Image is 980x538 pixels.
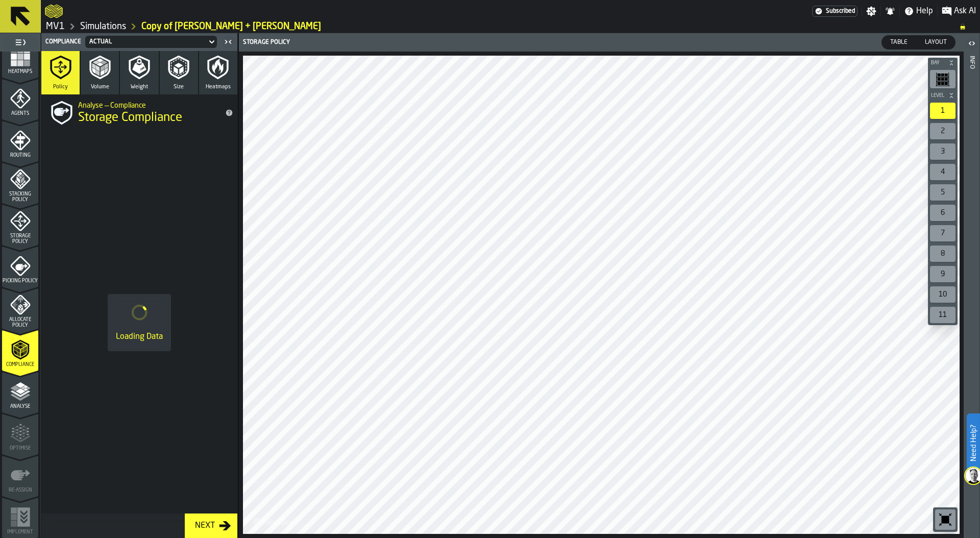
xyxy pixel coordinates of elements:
div: 7 [930,225,955,241]
span: Re-assign [2,487,38,493]
span: Compliance [2,362,38,368]
a: link-to-/wh/i/3ccf57d1-1e0c-4a81-a3bb-c2011c5f0d50/settings/billing [812,6,857,17]
svg: Reset zoom and position [937,511,953,528]
span: Bay [929,60,946,66]
li: menu Implement [2,497,38,538]
div: button-toolbar-undefined [928,305,958,325]
li: menu Allocate Policy [2,288,38,329]
span: Volume [91,84,109,90]
li: menu Agents [2,79,38,119]
div: button-toolbar-undefined [928,141,958,162]
span: Stacking Policy [2,191,38,203]
li: menu Analyse [2,372,38,412]
button: button- [928,58,958,68]
span: Weight [131,84,148,90]
div: Next [191,520,219,532]
span: Table [886,38,912,47]
div: 4 [930,164,955,180]
span: Storage Compliance [78,110,182,126]
li: menu Re-assign [2,455,38,496]
li: menu Heatmaps [2,37,38,78]
div: DropdownMenuValue-498b4987-9e0c-4ea4-aa44-3072e7a2298f [83,36,219,48]
div: Loading Data [116,331,163,343]
span: Size [174,84,184,90]
div: thumb [917,36,955,49]
span: Policy [53,84,68,90]
div: 2 [930,123,955,139]
header: Storage Policy [239,33,964,52]
div: 8 [930,246,955,262]
span: Storage Policy [2,233,38,244]
li: menu Picking Policy [2,246,38,287]
div: button-toolbar-undefined [928,203,958,223]
label: button-toggle-Toggle Full Menu [2,35,38,50]
div: button-toolbar-undefined [928,223,958,243]
span: Layout [921,38,951,47]
div: 10 [930,286,955,303]
div: button-toolbar-undefined [928,284,958,305]
header: Info [964,33,979,538]
button: button- [928,90,958,101]
div: 11 [930,307,955,323]
div: title-Storage Compliance [41,94,237,131]
div: Menu Subscription [812,6,857,17]
span: Heatmaps [206,84,231,90]
span: Picking Policy [2,278,38,284]
span: Level [929,93,946,99]
span: Routing [2,153,38,158]
label: button-toggle-Settings [862,6,880,16]
a: logo-header [45,2,63,20]
div: 5 [930,184,955,201]
div: button-toolbar-undefined [928,121,958,141]
label: button-toggle-Close me [221,36,235,48]
div: thumb [882,36,916,49]
span: Agents [2,111,38,116]
a: link-to-/wh/i/3ccf57d1-1e0c-4a81-a3bb-c2011c5f0d50 [46,21,65,32]
span: Ask AI [954,5,976,17]
span: Implement [2,529,38,535]
div: button-toolbar-undefined [933,507,958,532]
h2: Sub Title [78,100,217,110]
label: button-toggle-Ask AI [938,5,980,17]
a: logo-header [245,511,303,532]
div: button-toolbar-undefined [928,68,958,90]
span: Compliance [45,38,81,45]
span: Help [916,5,933,17]
label: button-switch-multi-Layout [916,35,955,50]
li: menu Routing [2,120,38,161]
div: 6 [930,205,955,221]
div: 3 [930,143,955,160]
div: Storage Policy [241,39,602,46]
a: link-to-/wh/i/3ccf57d1-1e0c-4a81-a3bb-c2011c5f0d50 [80,21,126,32]
label: button-toggle-Help [900,5,937,17]
li: menu Optimise [2,413,38,454]
div: button-toolbar-undefined [928,182,958,203]
div: button-toolbar-undefined [928,264,958,284]
button: button-Next [185,513,237,538]
div: Info [968,54,975,535]
nav: Breadcrumb [45,20,976,33]
label: button-switch-multi-Table [881,35,916,50]
span: Heatmaps [2,69,38,75]
div: DropdownMenuValue-498b4987-9e0c-4ea4-aa44-3072e7a2298f [89,38,203,45]
div: 9 [930,266,955,282]
label: button-toggle-Notifications [881,6,899,16]
li: menu Storage Policy [2,204,38,245]
div: button-toolbar-undefined [928,162,958,182]
li: menu Compliance [2,330,38,371]
div: button-toolbar-undefined [928,101,958,121]
div: button-toolbar-undefined [928,243,958,264]
div: 1 [930,103,955,119]
span: Allocate Policy [2,317,38,328]
label: button-toggle-Open [965,35,979,54]
label: Need Help? [968,414,979,472]
span: Analyse [2,404,38,409]
li: menu Stacking Policy [2,162,38,203]
span: Optimise [2,446,38,451]
span: Subscribed [826,8,855,15]
a: link-to-/wh/i/3ccf57d1-1e0c-4a81-a3bb-c2011c5f0d50/simulations/6b94b098-3639-400d-a0ef-ae8d11b213cc [141,21,321,32]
